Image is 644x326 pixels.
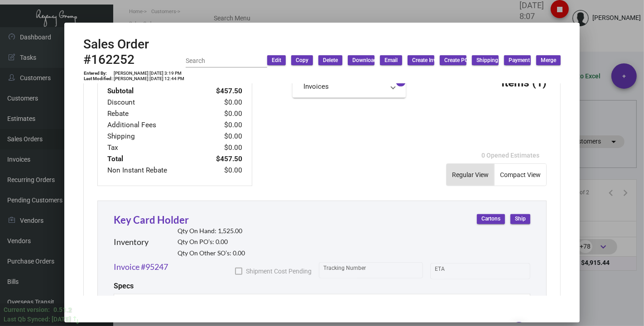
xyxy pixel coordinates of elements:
[481,215,500,223] span: Cartons
[239,294,438,310] th: Value
[178,238,245,246] h2: Qty On PO’s: 0.00
[472,55,499,65] button: Shipping
[474,147,547,163] button: 0 Opened Estimates
[114,261,168,273] a: Invoice #95247
[477,214,505,224] button: Cartons
[272,57,281,64] span: Edit
[471,268,514,275] input: End date
[114,237,149,247] h2: Inventory
[510,214,530,224] button: Ship
[435,268,463,275] input: Start date
[440,55,466,65] button: Create PO
[107,142,201,153] td: Tax
[380,55,402,65] button: Email
[4,315,71,324] div: Last Qb Synced: [DATE]
[201,131,243,142] td: $0.00
[107,131,201,142] td: Shipping
[291,55,313,65] button: Copy
[107,97,201,108] td: Discount
[495,164,546,186] button: Compact View
[114,214,189,226] a: Key Card Holder
[536,55,561,65] button: Merge
[348,55,375,65] button: Download
[444,57,468,64] span: Create PO
[113,76,185,81] td: [PERSON_NAME] [DATE] 12:44 PM
[509,57,544,64] span: Payment Form
[83,37,186,67] h2: Sales Order #162252
[303,81,384,92] mat-panel-title: Invoices
[318,55,342,65] button: Delete
[113,71,185,76] td: [PERSON_NAME] [DATE] 3:19 PM
[107,165,201,176] td: Non Instant Rebate
[293,76,406,98] mat-expansion-panel-header: Invoices
[178,249,245,257] h2: Qty On Other SO’s: 0.00
[201,120,243,131] td: $0.00
[83,76,113,81] td: Last Modified:
[246,266,312,277] span: Shipment Cost Pending
[178,227,245,235] h2: Qty On Hand: 1,525.00
[352,57,377,64] span: Download
[447,164,494,186] button: Regular View
[107,86,201,97] td: Subtotal
[114,282,134,290] h2: Specs
[83,71,113,76] td: Entered By:
[384,57,398,64] span: Email
[114,294,239,310] th: Spec
[201,153,243,165] td: $457.50
[541,57,556,64] span: Merge
[323,57,338,64] span: Delete
[515,215,526,223] span: Ship
[107,108,201,120] td: Rebate
[201,86,243,97] td: $457.50
[201,108,243,120] td: $0.00
[201,142,243,153] td: $0.00
[408,55,434,65] button: Create Invoice
[107,120,201,131] td: Additional Fees
[201,165,243,176] td: $0.00
[438,294,488,310] th: Permanent
[107,153,201,165] td: Total
[53,305,72,315] div: 0.51.2
[296,57,308,64] span: Copy
[481,152,539,159] span: 0 Opened Estimates
[4,305,50,315] div: Current version:
[476,57,498,64] span: Shipping
[412,57,446,64] span: Create Invoice
[504,55,531,65] button: Payment Form
[267,55,286,65] button: Edit
[201,97,243,108] td: $0.00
